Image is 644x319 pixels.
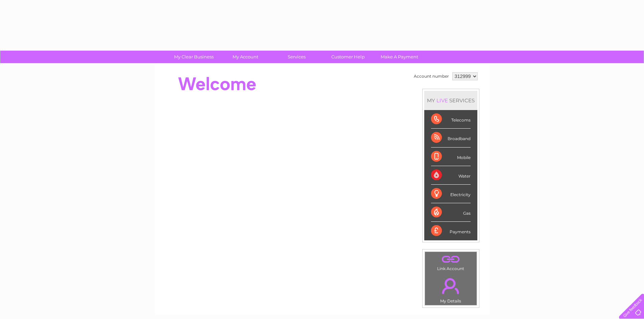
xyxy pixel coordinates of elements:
[431,129,471,147] div: Broadband
[427,274,475,298] a: .
[427,254,475,265] a: .
[269,51,325,63] a: Services
[431,110,471,129] div: Telecoms
[372,51,427,63] a: Make A Payment
[431,166,471,185] div: Water
[431,185,471,203] div: Electricity
[435,97,449,104] div: LIVE
[431,203,471,222] div: Gas
[425,272,477,305] td: My Details
[425,251,477,273] td: Link Account
[431,222,471,240] div: Payments
[424,91,477,110] div: MY SERVICES
[166,51,222,63] a: My Clear Business
[320,51,376,63] a: Customer Help
[412,71,451,82] td: Account number
[431,148,471,166] div: Mobile
[217,51,273,63] a: My Account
